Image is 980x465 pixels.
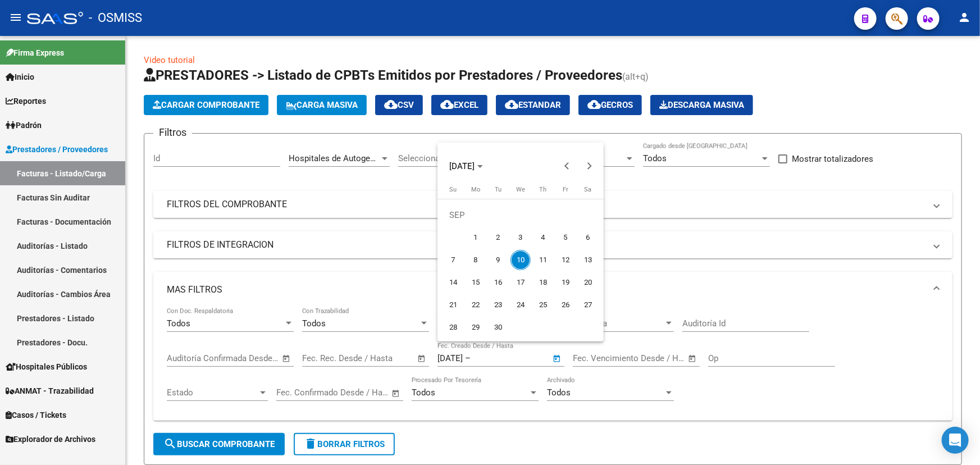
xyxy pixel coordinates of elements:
[554,249,577,271] button: September 12, 2025
[466,250,486,270] span: 8
[532,226,554,249] button: September 4, 2025
[554,226,577,249] button: September 5, 2025
[510,227,531,248] span: 3
[487,226,509,249] button: September 2, 2025
[487,271,509,294] button: September 16, 2025
[577,226,599,249] button: September 6, 2025
[509,294,532,316] button: September 24, 2025
[442,316,464,339] button: September 28, 2025
[464,316,487,339] button: September 29, 2025
[488,272,508,293] span: 16
[443,250,463,270] span: 7
[532,249,554,271] button: September 11, 2025
[584,186,591,193] span: Sa
[555,295,576,315] span: 26
[488,317,508,338] span: 30
[578,295,598,315] span: 27
[578,155,601,177] button: Next month
[533,227,553,248] span: 4
[555,227,576,248] span: 5
[487,316,509,339] button: September 30, 2025
[466,295,486,315] span: 22
[443,317,463,338] span: 28
[509,271,532,294] button: September 17, 2025
[464,249,487,271] button: September 8, 2025
[577,249,599,271] button: September 13, 2025
[578,250,598,270] span: 13
[516,186,525,193] span: We
[533,272,553,293] span: 18
[488,227,508,248] span: 2
[442,249,464,271] button: September 7, 2025
[464,271,487,294] button: September 15, 2025
[464,226,487,249] button: September 1, 2025
[554,294,577,316] button: September 26, 2025
[942,427,969,454] div: Open Intercom Messenger
[487,249,509,271] button: September 9, 2025
[443,295,463,315] span: 21
[466,317,486,338] span: 29
[495,186,502,193] span: Tu
[510,250,531,270] span: 10
[471,186,480,193] span: Mo
[554,271,577,294] button: September 19, 2025
[442,271,464,294] button: September 14, 2025
[539,186,546,193] span: Th
[449,186,457,193] span: Su
[533,250,553,270] span: 11
[578,272,598,293] span: 20
[555,272,576,293] span: 19
[577,294,599,316] button: September 27, 2025
[577,271,599,294] button: September 20, 2025
[466,227,486,248] span: 1
[442,204,599,226] td: SEP
[464,294,487,316] button: September 22, 2025
[487,294,509,316] button: September 23, 2025
[510,295,531,315] span: 24
[442,294,464,316] button: September 21, 2025
[532,294,554,316] button: September 25, 2025
[488,295,508,315] span: 23
[443,272,463,293] span: 14
[555,250,576,270] span: 12
[510,272,531,293] span: 17
[563,186,568,193] span: Fr
[445,156,487,176] button: Choose month and year
[488,250,508,270] span: 9
[449,161,475,171] span: [DATE]
[578,227,598,248] span: 6
[509,226,532,249] button: September 3, 2025
[533,295,553,315] span: 25
[532,271,554,294] button: September 18, 2025
[556,155,578,177] button: Previous month
[466,272,486,293] span: 15
[509,249,532,271] button: September 10, 2025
